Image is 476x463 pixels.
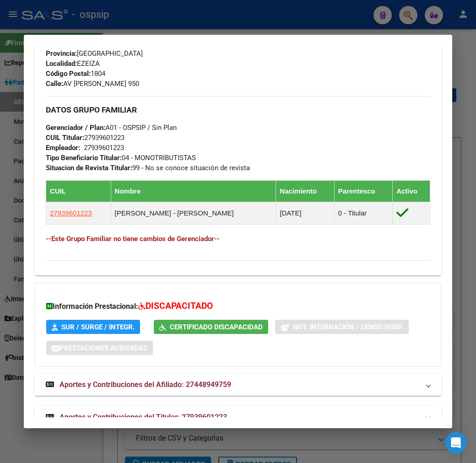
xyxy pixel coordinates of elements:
[445,432,467,454] div: Open Intercom Messenger
[334,202,392,225] td: 0 - Titular
[46,134,124,142] span: 27939601223
[59,413,227,421] span: Aportes y Contribuciones del Titular: 27939601223
[146,301,213,311] span: DISCAPACITADO
[46,124,177,132] span: A01 - OSPSIP / Sin Plan
[46,59,77,68] strong: Localidad:
[111,202,276,225] td: [PERSON_NAME] - [PERSON_NAME]
[46,154,196,162] span: 04 - MONOTRIBUTISTAS
[393,181,430,202] th: Activo
[46,181,111,202] th: CUIL
[276,202,334,225] td: [DATE]
[46,164,132,172] strong: Situacion de Revista Titular:
[275,320,409,334] button: Not. Internacion / Censo Hosp.
[35,406,441,428] mat-expansion-panel-header: Aportes y Contribuciones del Titular: 27939601223
[46,234,430,244] h4: --Este Grupo Familiar no tiene cambios de Gerenciador--
[46,70,105,78] span: 1804
[46,300,430,313] h3: Información Prestacional:
[46,49,143,58] span: [GEOGRAPHIC_DATA]
[35,374,441,396] mat-expansion-panel-header: Aportes y Contribuciones del Afiliado: 27448949759
[61,323,135,331] span: SUR / SURGE / INTEGR.
[46,80,139,88] span: AV [PERSON_NAME] 950
[46,59,100,68] span: EZEIZA
[46,341,153,355] button: Prestaciones Auditadas
[293,323,403,331] span: Not. Internacion / Censo Hosp.
[46,154,122,162] strong: Tipo Beneficiario Titular:
[46,134,84,142] strong: CUIL Titular:
[46,105,430,115] h3: DATOS GRUPO FAMILIAR
[46,80,63,88] strong: Calle:
[46,144,80,152] strong: Empleador:
[84,143,124,153] div: 27939601223
[59,344,147,352] span: Prestaciones Auditadas
[334,181,392,202] th: Parentesco
[154,320,268,334] button: Certificado Discapacidad
[170,323,263,331] span: Certificado Discapacidad
[111,181,276,202] th: Nombre
[46,320,140,334] button: SUR / SURGE / INTEGR.
[46,124,105,132] strong: Gerenciador / Plan:
[59,380,231,389] span: Aportes y Contribuciones del Afiliado: 27448949759
[46,49,77,58] strong: Provincia:
[276,181,334,202] th: Nacimiento
[46,70,91,78] strong: Código Postal:
[46,164,250,172] span: 99 - No se conoce situación de revista
[50,209,92,217] span: 27939601223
